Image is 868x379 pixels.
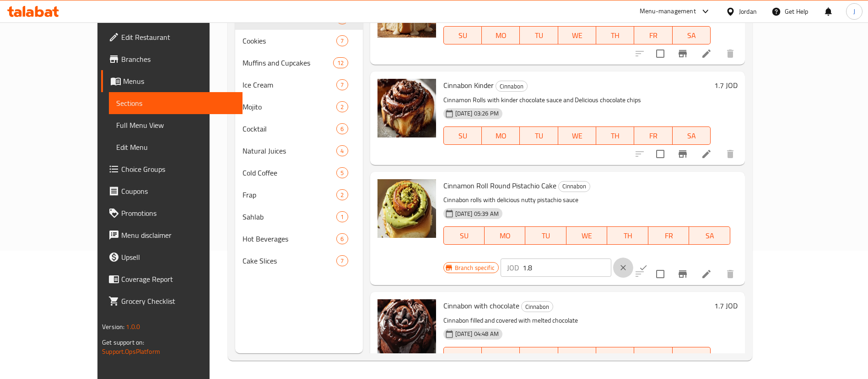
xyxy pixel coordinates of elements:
[333,57,348,68] div: items
[243,189,336,200] span: Frap
[648,226,689,245] button: FR
[443,78,494,92] span: Cinnabon Kinder
[482,26,520,44] button: MO
[673,26,711,44] button: SA
[719,263,741,285] button: delete
[611,229,644,242] span: TH
[672,263,694,285] button: Branch-specific-item
[558,347,596,365] button: WE
[121,186,235,197] span: Coupons
[243,101,336,112] span: Mojito
[243,57,333,68] span: Muffins and Cupcakes
[443,94,711,106] p: Cinnamon Rolls with kinder chocolate sauce and Delicious chocolate chips
[336,167,348,178] div: items
[336,101,348,112] div: items
[562,129,593,143] span: WE
[443,194,730,206] p: Cinnabon rolls with delicious nutty pistachio sauce
[121,230,235,241] span: Menu disclaimer
[243,211,336,222] span: Sahlab
[447,129,478,143] span: SU
[529,229,562,242] span: TU
[613,258,633,278] button: clear
[651,44,670,63] span: Select to update
[488,229,522,242] span: MO
[600,29,631,42] span: TH
[600,129,631,143] span: TH
[243,233,336,244] span: Hot Beverages
[101,290,243,312] a: Grocery Checklist
[336,123,348,134] div: items
[235,30,362,52] div: Cookies7
[336,145,348,156] div: items
[566,226,607,245] button: WE
[377,79,436,137] img: Cinnabon Kinder
[116,142,235,153] span: Edit Menu
[101,180,243,202] a: Coupons
[101,246,243,268] a: Upsell
[336,35,348,46] div: items
[607,226,648,245] button: TH
[123,76,235,87] span: Menus
[701,148,712,159] a: Edit menu item
[676,29,707,42] span: SA
[243,255,336,266] span: Cake Slices
[482,347,520,365] button: MO
[640,6,696,17] div: Menu-management
[452,330,502,338] span: [DATE] 04:48 AM
[235,52,362,74] div: Muffins and Cupcakes12
[689,226,730,245] button: SA
[101,158,243,180] a: Choice Groups
[337,81,347,89] span: 7
[443,179,556,192] span: Cinnamon Roll Round Pistachio Cake
[243,123,336,134] span: Cocktail
[337,169,347,177] span: 5
[523,129,554,143] span: TU
[676,129,707,143] span: SA
[102,321,124,333] span: Version:
[672,143,694,165] button: Branch-specific-item
[121,54,235,65] span: Branches
[520,126,558,145] button: TU
[701,269,712,280] a: Edit menu item
[693,229,726,242] span: SA
[558,126,596,145] button: WE
[496,81,528,92] div: Cinnabon
[452,109,502,118] span: [DATE] 03:26 PM
[101,70,243,92] a: Menus
[337,37,347,45] span: 7
[559,181,590,192] span: Cinnabon
[634,126,672,145] button: FR
[638,29,669,42] span: FR
[336,79,348,90] div: items
[243,35,336,46] span: Cookies
[596,126,634,145] button: TH
[243,167,336,178] span: Cold Coffee
[482,126,520,145] button: MO
[638,349,669,363] span: FR
[235,118,362,140] div: Cocktail6
[443,126,482,145] button: SU
[443,315,711,326] p: Cinnabon filled and covered with melted chocolate
[485,129,516,143] span: MO
[570,229,604,242] span: WE
[853,6,855,16] span: J
[243,79,336,90] span: Ice Cream
[101,202,243,224] a: Promotions
[377,299,436,358] img: Cinnabon with chocolate
[235,74,362,96] div: Ice Cream7
[638,129,669,143] span: FR
[451,264,498,272] span: Branch specific
[522,302,553,312] span: Cinnabon
[651,144,670,164] span: Select to update
[443,299,519,313] span: Cinnabon with chocolate
[337,213,347,221] span: 1
[235,184,362,206] div: Frap2
[523,349,554,363] span: TU
[652,229,685,242] span: FR
[673,126,711,145] button: SA
[336,233,348,244] div: items
[337,147,347,155] span: 4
